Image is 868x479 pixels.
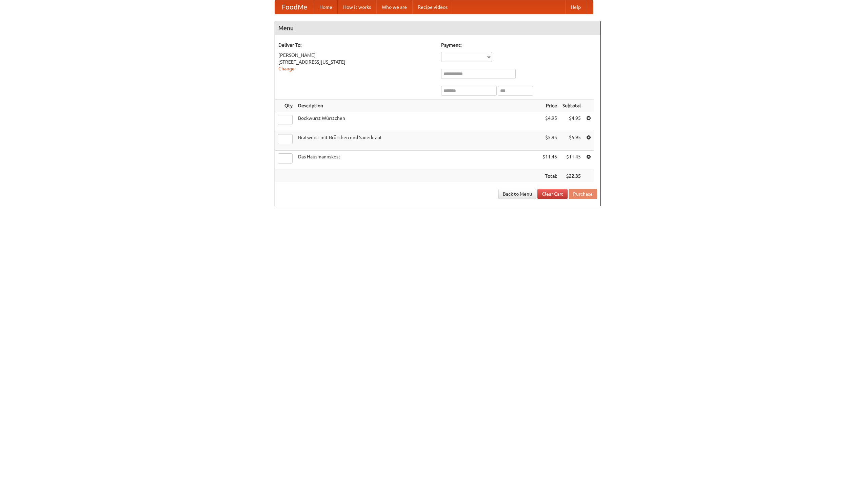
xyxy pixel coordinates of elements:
[498,189,536,199] a: Back to Menu
[295,112,540,131] td: Bockwurst Würstchen
[295,131,540,151] td: Bratwurst mit Brötchen und Sauerkraut
[565,0,586,14] a: Help
[540,151,560,170] td: $11.45
[537,189,568,199] a: Clear Cart
[540,112,560,131] td: $4.95
[338,0,376,14] a: How it works
[540,170,560,182] th: Total:
[314,0,338,14] a: Home
[560,170,584,182] th: $22.35
[376,0,412,14] a: Who we are
[569,189,597,199] button: Purchase
[278,42,434,48] h5: Deliver To:
[275,21,600,35] h4: Menu
[275,0,314,14] a: FoodMe
[560,112,584,131] td: $4.95
[560,131,584,151] td: $5.95
[560,151,584,170] td: $11.45
[295,100,540,112] th: Description
[278,66,295,71] a: Change
[278,52,434,59] div: [PERSON_NAME]
[540,131,560,151] td: $5.95
[441,42,597,48] h5: Payment:
[540,100,560,112] th: Price
[278,59,434,65] div: [STREET_ADDRESS][US_STATE]
[295,151,540,170] td: Das Hausmannskost
[412,0,453,14] a: Recipe videos
[560,100,584,112] th: Subtotal
[275,100,295,112] th: Qty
